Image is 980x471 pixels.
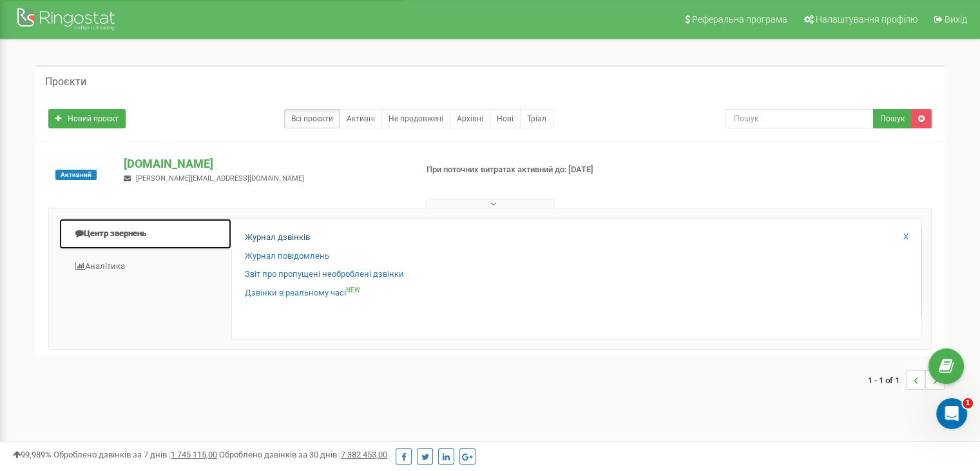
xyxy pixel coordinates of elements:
a: Активні [340,109,382,128]
span: Оброблено дзвінків за 30 днів : [219,450,387,459]
a: Архівні [450,109,490,128]
a: Звіт про пропущені необроблені дзвінки [245,268,404,281]
span: Активний [55,170,97,180]
a: X [903,231,908,243]
a: Дзвінки в реальному часіNEW [245,287,360,299]
span: Вихід [945,14,967,25]
span: 99,989% [13,450,52,459]
a: Аналiтика [59,251,232,283]
input: Пошук [725,109,874,128]
iframe: Intercom live chat [936,398,967,429]
span: Налаштування профілю [816,14,918,25]
span: [PERSON_NAME][EMAIL_ADDRESS][DOMAIN_NAME] [136,174,304,183]
a: Тріал [520,109,553,128]
nav: ... [868,357,945,403]
a: Новий проєкт [48,109,126,128]
u: 7 382 453,00 [341,450,387,459]
a: Всі проєкти [284,109,340,128]
p: [DOMAIN_NAME] [124,155,405,172]
span: Реферальна програма [692,14,787,25]
span: 1 - 1 of 1 [868,370,906,390]
h5: Проєкти [45,76,86,88]
u: 1 745 115,00 [171,450,217,459]
span: 1 [963,398,973,408]
a: Журнал дзвінків [245,232,310,244]
a: Центр звернень [59,218,232,250]
button: Пошук [873,109,912,128]
a: Не продовжені [381,109,450,128]
a: Журнал повідомлень [245,250,329,263]
sup: NEW [346,286,360,294]
a: Нові [490,109,521,128]
p: При поточних витратах активний до: [DATE] [427,164,633,176]
span: Оброблено дзвінків за 7 днів : [53,450,217,459]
